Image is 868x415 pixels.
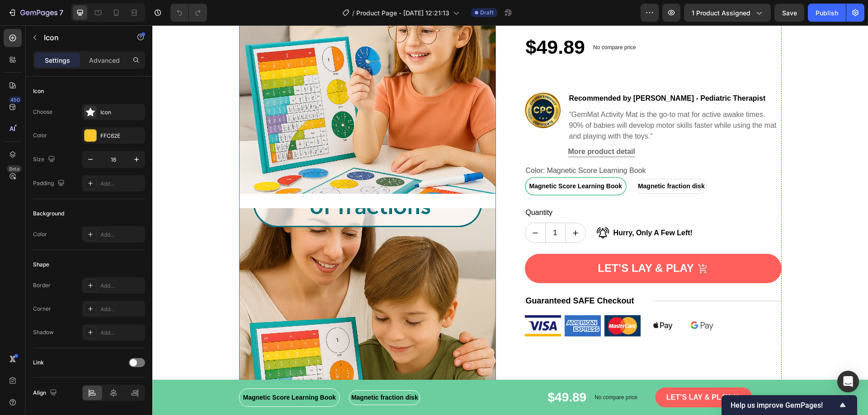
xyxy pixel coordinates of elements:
[373,270,500,282] p: Guaranteed SAFE Checkout
[837,371,859,392] div: Open Intercom Messenger
[731,401,837,410] span: Help us improve GemPages!
[492,290,528,311] img: Alt Image
[100,305,143,313] div: Add...
[33,387,59,399] div: Align
[375,156,472,166] span: Magnetic Score Learning Book
[461,202,540,213] p: Hurry, Only A Few Left!
[393,198,413,217] input: quantity
[417,84,628,117] p: “GemMat Activity Mat is the go-to mat for active awake times. 90% of babies will develop motor sk...
[373,9,434,35] div: $49.89
[33,281,51,289] div: Border
[59,7,63,18] p: 7
[9,96,22,103] div: 450
[373,181,629,194] div: Quantity
[782,9,797,17] span: Save
[441,19,484,25] p: No compare price
[33,359,44,367] div: Link
[394,362,435,382] div: $49.89
[532,290,568,311] img: Alt Image
[100,329,143,337] div: Add...
[100,282,143,290] div: Add...
[197,368,268,377] span: Magnetic fraction disk
[413,198,433,217] button: increment
[45,56,70,65] p: Settings
[4,4,67,22] button: 7
[100,132,143,140] div: FFC62E
[417,68,628,79] p: Recommended by [PERSON_NAME] - Pediatric Therapist
[503,362,600,382] button: Let’s lay & play
[33,154,57,166] div: Size
[152,25,868,415] iframe: Design area
[684,4,771,22] button: 1 product assigned
[412,290,448,311] img: Alt Image
[452,290,488,311] img: Alt Image
[33,210,64,218] div: Background
[373,67,409,103] img: Alt Image
[774,4,804,22] button: Save
[170,4,207,22] div: Undo/Redo
[692,8,750,18] span: 1 product assigned
[816,8,838,18] div: Publish
[7,165,22,173] div: Beta
[33,230,47,238] div: Color
[731,400,848,410] button: Show survey - Help us improve GemPages!
[33,177,66,190] div: Padding
[33,305,51,313] div: Corner
[416,121,483,132] a: More product detail
[373,198,393,217] button: decrement
[33,87,44,95] div: Icon
[445,237,542,250] div: Let’s lay & play
[44,32,121,43] p: Icon
[373,290,409,311] img: Alt Image
[373,139,495,152] legend: Color: Magnetic Score Learning Book
[444,202,457,213] img: Alt Image
[373,228,629,258] button: Let’s lay & play
[480,9,494,17] span: Draft
[442,369,485,375] p: No compare price
[484,156,554,166] span: Magnetic fraction disk
[100,180,143,188] div: Add...
[100,108,143,117] div: Icon
[352,8,354,18] span: /
[33,108,52,116] div: Choose
[100,231,143,239] div: Add...
[356,8,449,18] span: Product Page - [DATE] 12:21:13
[33,328,54,336] div: Shadow
[33,261,49,269] div: Shape
[808,4,846,22] button: Publish
[514,368,578,376] div: Let’s lay & play
[89,56,120,65] p: Advanced
[33,131,47,140] div: Color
